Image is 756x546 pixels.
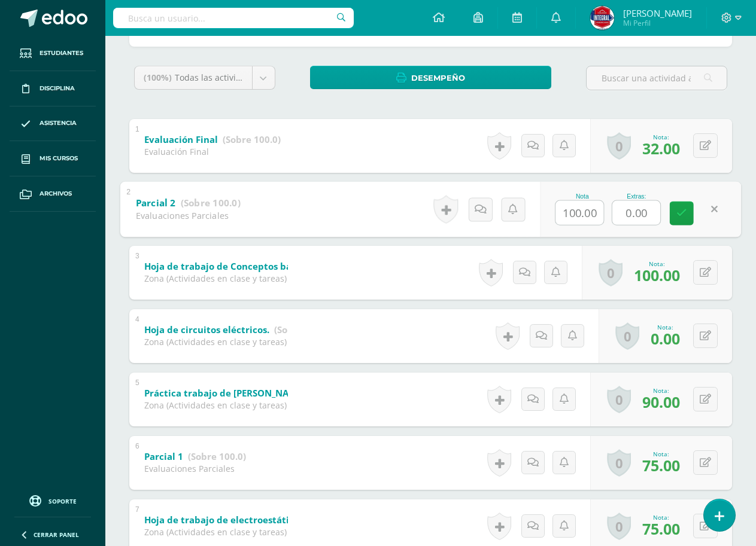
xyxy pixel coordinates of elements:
[40,84,75,93] span: Disciplina
[144,130,281,150] a: Evaluación Final (Sobre 100.0)
[144,514,380,526] b: Hoja de trabajo de electroestática y ley de Coulomb
[144,447,246,466] a: Parcial 1 (Sobre 100.0)
[10,176,96,212] a: Archivos
[144,450,183,462] b: Parcial 1
[651,323,680,331] div: Nota:
[144,273,288,284] div: Zona (Actividades en clase y tareas)
[144,260,384,272] b: Hoja de trabajo de Conceptos básicos de electricidad
[144,463,246,474] div: Evaluaciones Parciales
[40,189,72,199] span: Archivos
[607,132,631,160] a: 0
[136,209,241,221] div: Evaluaciones Parciales
[642,138,680,158] span: 32.00
[607,513,631,540] a: 0
[181,196,241,209] strong: (Sobre 100.0)
[623,18,692,28] span: Mi Perfil
[144,146,281,157] div: Evaluación Final
[10,71,96,106] a: Disciplina
[48,497,77,505] span: Soporte
[615,322,639,350] a: 0
[144,257,447,276] a: Hoja de trabajo de Conceptos básicos de electricidad
[599,259,623,286] a: 0
[310,66,552,89] a: Desempeño
[642,518,680,539] span: 75.00
[40,118,77,128] span: Asistencia
[634,260,680,268] div: Nota:
[144,526,288,538] div: Zona (Actividades en clase y tareas)
[590,6,614,30] img: b162ec331ce9f8bdc5a41184ad28ca5c.png
[634,265,680,285] span: 100.00
[642,450,680,458] div: Nota:
[10,36,96,71] a: Estudiantes
[136,196,176,209] b: Parcial 2
[411,67,465,89] span: Desempeño
[556,200,604,224] input: 0-100.0
[223,133,281,145] strong: (Sobre 100.0)
[274,324,332,335] strong: (Sobre 100.0)
[612,193,661,200] div: Extras:
[144,384,516,403] a: Práctica trabajo de [PERSON_NAME], y consumo de energía eléctrica.
[651,328,680,349] span: 0.00
[144,324,269,335] b: Hoja de circuitos eléctricos.
[642,133,680,141] div: Nota:
[607,449,631,477] a: 0
[40,154,78,163] span: Mis cursos
[14,492,91,508] a: Soporte
[144,72,172,83] span: (100%)
[607,386,631,413] a: 0
[175,72,323,83] span: Todas las actividades de esta unidad
[587,66,727,90] input: Buscar una actividad aquí...
[10,141,96,176] a: Mis cursos
[34,530,79,539] span: Cerrar panel
[40,48,83,58] span: Estudiantes
[144,336,288,347] div: Zona (Actividades en clase y tareas)
[623,7,692,19] span: [PERSON_NAME]
[10,106,96,142] a: Asistencia
[144,133,218,145] b: Evaluación Final
[144,387,453,399] b: Práctica trabajo de [PERSON_NAME], y consumo de energía eléctrica.
[642,455,680,475] span: 75.00
[188,450,246,462] strong: (Sobre 100.0)
[136,193,241,212] a: Parcial 2 (Sobre 100.0)
[113,8,354,28] input: Busca un usuario...
[642,513,680,521] div: Nota:
[642,392,680,412] span: 90.00
[144,321,332,340] a: Hoja de circuitos eléctricos. (Sobre 100.0)
[612,200,660,224] input: Extra
[642,386,680,395] div: Nota:
[135,66,275,89] a: (100%)Todas las actividades de esta unidad
[144,511,443,530] a: Hoja de trabajo de electroestática y ley de Coulomb
[144,399,288,411] div: Zona (Actividades en clase y tareas)
[555,193,609,200] div: Nota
